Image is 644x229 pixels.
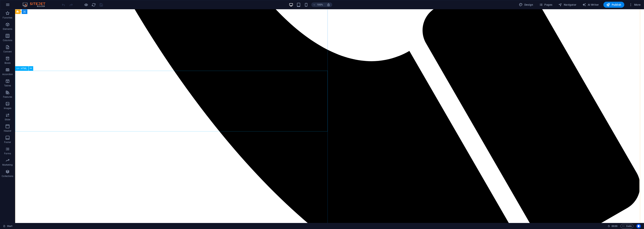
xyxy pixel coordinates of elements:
p: Footer [4,141,11,144]
span: AI Writer [582,3,599,7]
i: Reload page [92,3,96,7]
h6: Session time [608,224,618,228]
p: Elements [3,28,12,31]
p: Accordion [2,73,13,76]
p: Boxes [5,61,11,65]
button: reload [92,2,96,7]
p: Forms [4,152,11,155]
p: Marketing [2,163,13,166]
span: : [614,225,615,227]
p: Header [4,129,11,132]
img: Editor Logo [22,2,50,7]
button: Design [518,2,535,8]
div: Design (Ctrl+Alt+Y) [518,2,535,8]
span: Code [622,224,632,228]
button: Click here to leave preview mode and continue editing [84,2,88,7]
span: Design [519,3,533,7]
button: More [627,2,642,8]
i: On resize automatically adjust zoom level to fit chosen device. [327,3,330,6]
p: Favorites [3,16,12,19]
span: Publish [606,3,621,7]
button: 100% [311,2,325,7]
p: Columns [3,39,12,42]
button: Publish [603,2,624,8]
span: Pages [539,3,552,7]
button: Code [621,224,633,228]
span: HTML [21,67,27,70]
span: Navigator [559,3,576,7]
button: Usercentrics [636,224,641,228]
p: Content [3,50,12,53]
p: Tables [4,84,11,87]
p: Slider [5,118,11,121]
span: More [629,3,641,7]
p: Features [3,95,12,98]
button: Pages [538,2,554,8]
h6: 100% [317,2,323,7]
button: AI Writer [581,2,600,8]
a: Click to cancel selection. Double-click to open Pages [3,224,12,228]
p: Collections [2,175,13,178]
button: Navigator [557,2,578,8]
p: Images [4,107,12,110]
span: 00 00 [612,224,617,228]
